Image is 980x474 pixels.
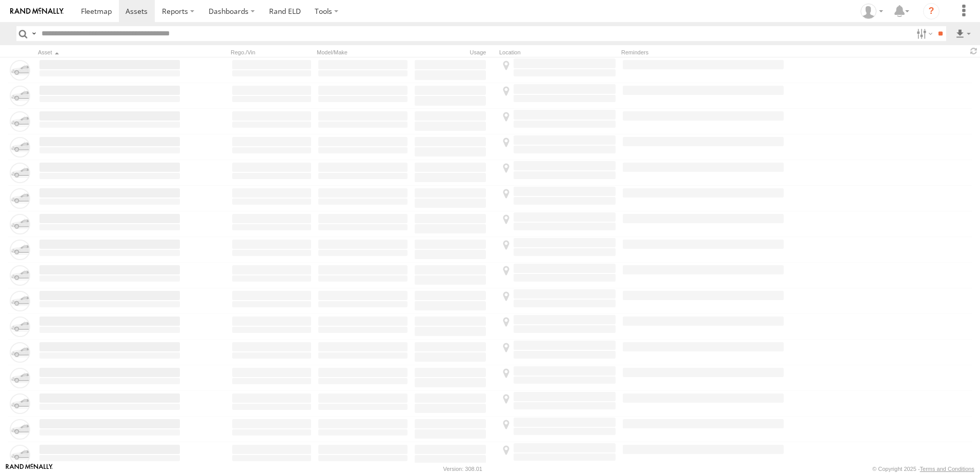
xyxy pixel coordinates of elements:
[872,466,974,472] div: © Copyright 2025 -
[954,26,972,41] label: Export results as...
[968,46,980,56] span: Refresh
[413,49,495,56] div: Usage
[857,4,887,19] div: Tim Zylstra
[6,464,53,474] a: Visit our Website
[621,49,785,56] div: Reminders
[923,3,940,19] i: ?
[912,26,934,41] label: Search Filter Options
[920,466,974,472] a: Terms and Conditions
[443,466,482,472] div: Version: 308.01
[38,49,181,56] div: Click to Sort
[10,8,64,15] img: rand-logo.svg
[499,49,617,56] div: Location
[30,26,38,41] label: Search Query
[231,49,313,56] div: Rego./Vin
[317,49,409,56] div: Model/Make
